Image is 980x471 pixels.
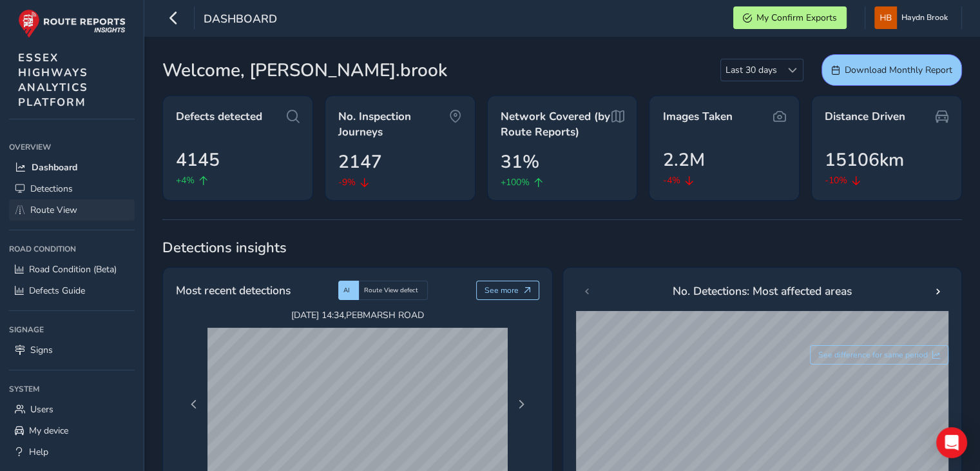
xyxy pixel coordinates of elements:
span: My Confirm Exports [756,12,837,24]
span: 31% [501,148,539,175]
span: 4145 [176,146,220,174]
span: Detections [30,183,73,195]
span: See more [485,285,519,296]
img: rr logo [18,9,126,38]
button: See difference for same period [810,345,949,365]
span: Network Covered (by Route Reports) [501,109,611,139]
span: 15106km [825,146,904,174]
a: My device [9,420,135,441]
span: 2147 [338,148,382,175]
span: Route View defect [364,286,418,295]
span: Distance Driven [825,109,905,125]
span: Dashboard [32,161,77,174]
button: My Confirm Exports [733,6,847,29]
div: Overview [9,137,135,157]
div: AI [338,281,359,300]
span: Download Monthly Report [845,64,952,76]
button: Haydn Brook [874,6,952,29]
span: 2.2M [662,146,704,174]
span: No. Inspection Journeys [338,109,449,139]
span: +100% [501,175,530,189]
a: Help [9,441,135,463]
a: Detections [9,178,135,199]
span: AI [343,286,350,295]
span: -9% [338,175,356,189]
span: No. Detections: Most affected areas [673,283,852,299]
a: Road Condition (Beta) [9,259,135,280]
span: Haydn Brook [901,6,948,29]
div: Road Condition [9,239,135,259]
span: Defects detected [176,109,262,125]
span: -4% [662,174,680,187]
span: -10% [825,174,847,187]
span: Users [30,403,53,416]
div: Signage [9,320,135,339]
a: Dashboard [9,157,135,178]
span: Road Condition (Beta) [29,263,117,276]
img: diamond-layout [874,6,897,29]
span: Dashboard [204,11,277,29]
div: Route View defect [359,281,428,300]
div: System [9,379,135,399]
span: Signs [30,344,53,356]
a: Users [9,399,135,420]
div: Open Intercom Messenger [936,427,967,458]
button: Download Monthly Report [821,54,962,86]
button: See more [476,281,540,300]
span: [DATE] 14:34 , PEBMARSH ROAD [207,309,508,321]
span: Route View [30,204,77,216]
button: Previous Page [185,396,203,414]
a: Route View [9,199,135,221]
span: Defects Guide [29,285,85,297]
a: Signs [9,339,135,361]
span: ESSEX HIGHWAYS ANALYTICS PLATFORM [18,50,88,110]
span: +4% [176,174,195,187]
a: Defects Guide [9,280,135,301]
span: Images Taken [662,109,732,125]
span: Most recent detections [176,282,291,299]
span: See difference for same period [818,350,928,360]
span: Help [29,446,48,458]
span: My device [29,425,68,437]
span: Welcome, [PERSON_NAME].brook [162,57,447,84]
span: Detections insights [162,238,962,257]
span: Last 30 days [721,59,782,81]
button: Next Page [512,396,530,414]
